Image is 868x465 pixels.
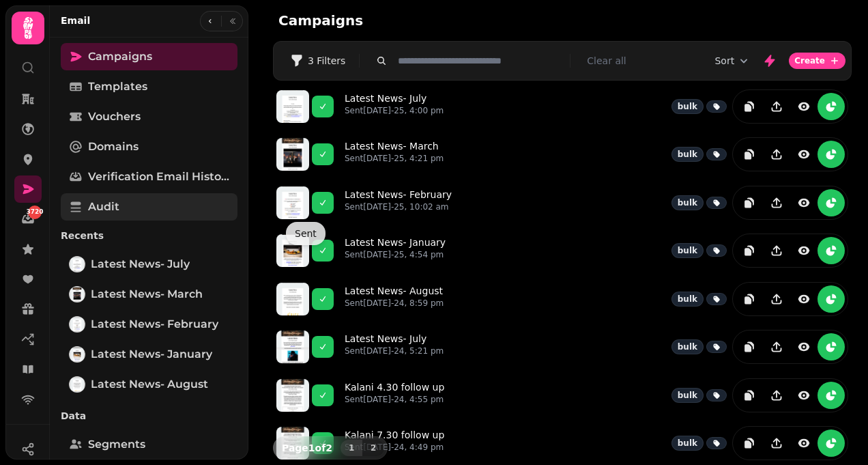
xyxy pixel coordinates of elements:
[61,103,237,130] a: Vouchers
[61,311,237,338] a: Latest News- FebruaryLatest News- February
[736,189,763,216] button: duplicate
[276,330,309,363] img: aHR0cHM6Ly9zdGFtcGVkZS1zZXJ2aWNlLXByb2QtdGVtcGxhdGUtcHJldmlld3MuczMuZXUtd2VzdC0xLmFtYXpvbmF3cy5jb...
[88,139,139,155] span: Domains
[345,380,444,410] a: Kalani 4.30 follow upSent[DATE]-24, 4:55 pm
[279,50,356,72] button: 3 Filters
[26,208,43,217] span: 3720
[345,346,444,356] p: Sent [DATE]-24, 5:21 pm
[276,283,309,315] img: aHR0cHM6Ly9zdGFtcGVkZS1zZXJ2aWNlLXByb2QtdGVtcGxhdGUtcHJldmlld3MuczMuZXUtd2VzdC0xLmFtYXpvbmF3cy5jb...
[276,441,338,455] p: Page 1 of 2
[790,141,818,168] button: view
[671,292,704,307] div: bulk
[763,189,790,216] button: Share campaign preview
[818,285,845,313] button: reports
[345,139,444,169] a: Latest News- MarchSent[DATE]-25, 4:21 pm
[276,90,309,123] img: aHR0cHM6Ly9zdGFtcGVkZS1zZXJ2aWNlLXByb2QtdGVtcGxhdGUtcHJldmlld3MuczMuZXUtd2VzdC0xLmFtYXpvbmF3cy5jb...
[91,376,208,393] span: Latest News- August
[671,339,704,354] div: bulk
[341,440,362,456] button: 1
[70,348,84,361] img: Latest News- January
[276,379,309,412] img: aHR0cHM6Ly9zdGFtcGVkZS1zZXJ2aWNlLXByb2QtdGVtcGxhdGUtcHJldmlld3MuczMuZXUtd2VzdC0xLmFtYXpvbmF3cy5jb...
[736,382,763,409] button: duplicate
[763,285,790,313] button: Share campaign preview
[91,346,212,363] span: Latest News- January
[736,141,763,168] button: duplicate
[61,223,237,248] p: Recents
[790,382,818,409] button: view
[345,394,444,405] p: Sent [DATE]-24, 4:55 pm
[794,57,825,65] span: Create
[88,79,147,95] span: Templates
[61,404,237,428] p: Data
[818,93,845,120] button: reports
[736,93,763,120] button: duplicate
[61,341,237,368] a: Latest News- JanuaryLatest News- January
[736,285,763,313] button: duplicate
[70,318,84,331] img: Latest News- February
[818,429,845,457] button: reports
[61,133,237,160] a: Domains
[345,442,444,453] p: Sent [DATE]-24, 4:49 pm
[671,243,704,258] div: bulk
[61,431,237,458] a: Segments
[671,195,704,210] div: bulk
[61,371,237,398] a: Latest News- AugustLatest News- August
[763,382,790,409] button: Share campaign preview
[61,193,237,221] a: Audit
[671,147,704,162] div: bulk
[818,141,845,168] button: reports
[345,105,444,116] p: Sent [DATE]-25, 4:00 pm
[587,54,626,68] button: Clear all
[345,428,444,458] a: Kalani 7.30 follow upSent[DATE]-24, 4:49 pm
[671,436,704,451] div: bulk
[362,440,384,456] button: 2
[345,249,446,260] p: Sent [DATE]-25, 4:54 pm
[88,199,119,215] span: Audit
[278,11,540,30] h2: Campaigns
[763,429,790,457] button: Share campaign preview
[91,286,203,302] span: Latest News- March
[308,56,345,66] span: 3 Filters
[789,53,845,69] button: Create
[61,43,237,70] a: Campaigns
[763,333,790,361] button: Share campaign preview
[346,444,357,452] span: 1
[345,284,444,314] a: Latest News- AugustSent[DATE]-24, 8:59 pm
[70,378,84,391] img: Latest News- August
[88,48,152,65] span: Campaigns
[276,234,309,267] img: aHR0cHM6Ly9zdGFtcGVkZS1zZXJ2aWNlLXByb2QtdGVtcGxhdGUtcHJldmlld3MuczMuZXUtd2VzdC0xLmFtYXpvbmF3cy5jb...
[91,316,218,333] span: Latest News- February
[368,444,379,452] span: 2
[671,99,704,114] div: bulk
[286,222,325,245] div: Sent
[818,382,845,409] button: reports
[763,237,790,264] button: Share campaign preview
[70,257,84,271] img: Latest News- July
[345,188,452,218] a: Latest News- FebruarySent[DATE]-25, 10:02 am
[276,186,309,219] img: aHR0cHM6Ly9zdGFtcGVkZS1zZXJ2aWNlLXByb2QtdGVtcGxhdGUtcHJldmlld3MuczMuZXUtd2VzdC0xLmFtYXpvbmF3cy5jb...
[818,333,845,361] button: reports
[790,333,818,361] button: view
[736,333,763,361] button: duplicate
[345,236,446,266] a: Latest News- JanuarySent[DATE]-25, 4:54 pm
[345,298,444,309] p: Sent [DATE]-24, 8:59 pm
[790,189,818,216] button: view
[61,73,237,100] a: Templates
[61,14,90,27] h2: Email
[61,281,237,308] a: Latest News- MarchLatest News- March
[790,93,818,120] button: view
[88,109,141,125] span: Vouchers
[818,189,845,216] button: reports
[818,237,845,264] button: reports
[714,54,751,68] button: Sort
[671,388,704,403] div: bulk
[790,237,818,264] button: view
[736,429,763,457] button: duplicate
[14,206,42,233] a: 3720
[345,153,444,164] p: Sent [DATE]-25, 4:21 pm
[88,169,229,185] span: Verification email history
[790,285,818,313] button: view
[790,429,818,457] button: view
[88,436,145,453] span: Segments
[763,93,790,120] button: Share campaign preview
